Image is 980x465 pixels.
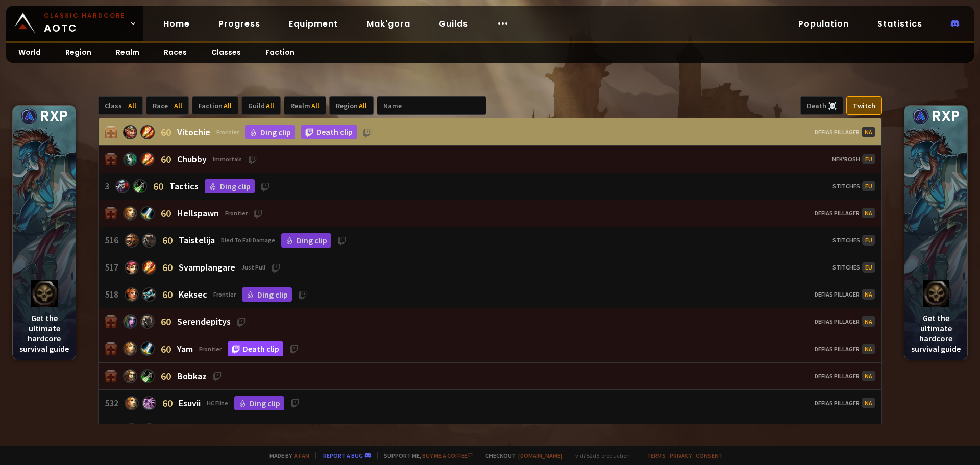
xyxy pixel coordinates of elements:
div: HC Elite [207,399,228,407]
div: 518 [105,288,125,300]
small: Classic Hardcore [44,11,126,20]
div: EU [862,262,875,273]
img: logo hc [31,280,58,307]
span: All [224,101,232,110]
a: [DOMAIN_NAME] [518,452,562,459]
div: Yam [177,343,222,355]
div: Defias Pillager [815,316,875,327]
a: 60VitochieFrontierDing clipDeath clipDefias Pillager NA [99,118,881,146]
div: 516 [105,234,125,246]
div: Defias Pillager [815,127,875,137]
div: Defias Pillager [815,344,875,354]
a: 60HellspawnFrontierDefias Pillager NA [99,200,881,227]
a: Terms [647,452,666,459]
div: Death ☠️ [800,96,843,115]
a: Privacy [670,452,692,459]
a: 53260EsuviiHC EliteDing clipDefias Pillager NA [99,390,881,417]
a: Mak'gora [358,13,419,34]
span: All [266,101,274,110]
div: RXP [13,106,76,127]
div: Serendepitys [177,315,231,327]
div: Bobkaz [177,370,207,382]
a: Report a bug [323,452,363,459]
a: Home [155,13,198,34]
a: Statistics [869,13,930,34]
a: Death clip [301,125,357,139]
a: 60ChubbyImmortalsNek'Rosh EU [99,146,881,173]
a: Faction [253,43,307,63]
div: 60 [161,370,171,382]
a: 60YamFrontierDeath clipDefias Pillager NA [99,335,881,363]
a: Realm [104,43,152,63]
div: Guild [241,96,281,115]
div: EU [862,235,875,246]
a: Classic HardcoreAOTC [6,6,143,41]
div: Taistelija [179,234,275,246]
div: 60 [161,126,171,138]
img: rxp logo [21,108,37,125]
span: Support me, [377,452,473,459]
div: Twitch [846,96,882,115]
div: Region [329,96,374,115]
a: Death clip [228,341,283,356]
div: 3 [105,180,115,192]
div: 60 [162,397,173,409]
span: Checkout [479,452,562,459]
a: 60BobkazDefias Pillager NA [99,363,881,390]
div: 60 [162,234,173,247]
div: NA [862,208,875,218]
a: Guilds [431,13,476,34]
a: 51760SvamplangareJust PullStitches EU [99,254,881,281]
div: 60 [161,342,171,355]
a: 360TacticsDing clipStitches EU [99,173,881,200]
a: Consent [696,452,723,459]
div: NA [862,371,875,381]
span: Made by [263,452,309,459]
a: 60SerendepitysDefias Pillager NA [99,308,881,335]
div: Stitches [832,262,875,273]
div: Frontier [216,128,239,136]
div: Defias Pillager [815,398,875,408]
a: Population [790,13,857,34]
a: Region [53,43,104,63]
div: 60 [161,315,171,328]
a: World [6,43,53,63]
div: 532 [105,397,125,409]
a: rxp logoRXPlogo hcGet the ultimate hardcore survival guide [12,105,76,360]
div: Frontier [199,345,222,353]
div: NA [862,127,875,137]
a: 53360ReizoukoVidere EnjoyersDefias Pillager NA [99,417,881,444]
a: 51660TaistelijaDied To Fall DamageDing clipStitches EU [99,227,881,254]
a: Ding clip [242,287,292,302]
div: 60 [161,207,171,219]
a: Classes [199,43,253,63]
div: Frontier [225,209,248,217]
a: Ding clip [234,396,284,410]
div: Defias Pillager [815,289,875,300]
span: All [128,101,136,110]
a: Equipment [281,13,346,34]
a: Progress [210,13,268,34]
a: rxp logoRXPlogo hcGet the ultimate hardcore survival guide [904,105,968,360]
input: Name [377,96,486,115]
div: Race [146,96,189,115]
span: All [311,101,320,110]
span: All [174,101,182,110]
div: Keksec [179,288,236,300]
div: Tactics [169,180,199,192]
div: NA [862,344,875,354]
div: NA [862,289,875,300]
div: Realm [284,96,326,115]
div: Faction [192,96,238,115]
a: Ding clip [245,125,295,139]
div: Just Pull [241,263,265,271]
div: Defias Pillager [815,371,875,381]
div: Svamplangare [179,261,265,273]
a: Ding clip [281,233,331,248]
img: logo hc [923,280,949,307]
div: 60 [162,288,173,301]
span: v. d752d5 - production [569,452,630,459]
a: a fan [294,452,309,459]
div: Get the ultimate hardcore survival guide [13,274,76,360]
a: Races [152,43,199,63]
